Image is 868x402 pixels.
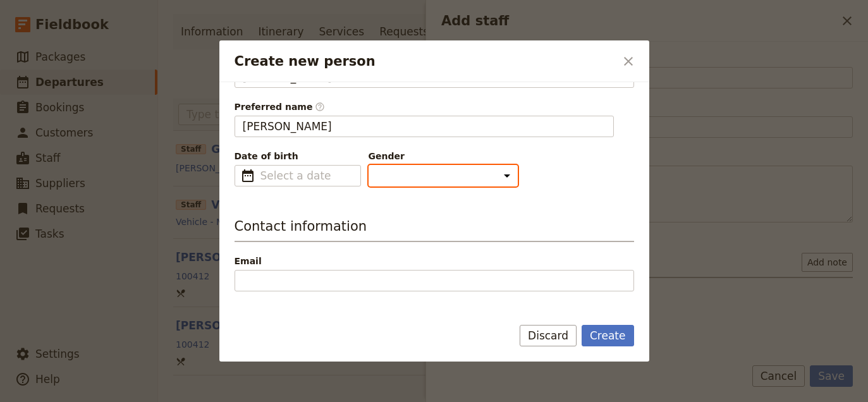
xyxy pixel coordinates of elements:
[235,304,634,317] span: Phone
[235,270,634,291] input: Email
[235,52,615,71] h2: Create new person
[369,165,518,186] select: Gender
[240,168,255,183] span: ​
[520,325,577,346] button: Discard
[235,217,634,242] h3: Contact information
[235,116,614,137] input: Preferred name​
[315,102,325,112] span: ​
[369,150,518,162] span: Gender
[235,100,634,113] span: Preferred name
[618,51,639,72] button: Close dialog
[235,255,634,267] span: Email
[582,325,634,346] button: Create
[260,168,353,183] input: Date of birth​
[235,150,361,162] span: Date of birth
